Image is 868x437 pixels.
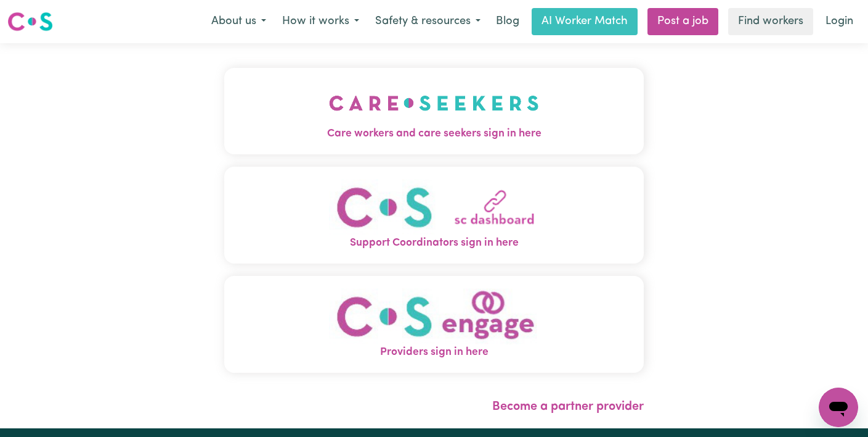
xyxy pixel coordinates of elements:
button: About us [203,9,274,35]
a: Find workers [728,8,813,35]
span: Care workers and care seekers sign in here [224,126,644,142]
button: Care workers and care seekers sign in here [224,68,644,154]
button: Safety & resources [367,9,489,35]
a: Login [818,8,861,35]
a: Careseekers logo [7,7,53,36]
span: Support Coordinators sign in here [224,235,644,251]
span: Providers sign in here [224,344,644,360]
iframe: Button to launch messaging window [819,388,858,427]
button: How it works [274,9,367,35]
button: Providers sign in here [224,276,644,373]
button: Support Coordinators sign in here [224,167,644,264]
a: Blog [489,8,527,35]
a: Post a job [647,8,718,35]
a: Become a partner provider [492,401,644,413]
img: Careseekers logo [7,10,53,33]
a: AI Worker Match [532,8,638,35]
